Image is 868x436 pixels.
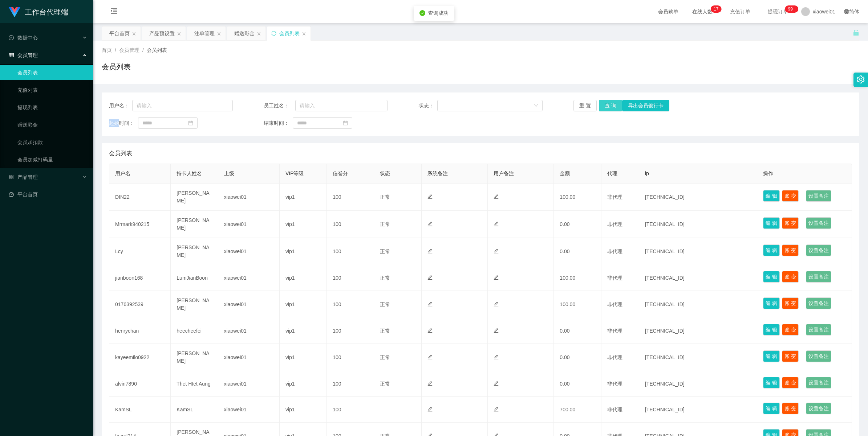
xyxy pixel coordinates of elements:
i: 图标: close [132,32,136,36]
td: 100 [327,265,374,291]
span: VIP等级 [285,170,304,176]
span: 员工姓名： [264,102,295,110]
td: vip1 [280,344,327,371]
td: 0.00 [554,318,601,344]
button: 账 变 [782,350,799,362]
span: 代理 [607,170,617,176]
i: 图标: close [177,32,181,36]
button: 编 辑 [763,377,780,388]
a: 提现列表 [17,100,87,115]
td: [PERSON_NAME] [171,211,218,238]
td: KamSL [171,397,218,423]
span: 非代理 [607,194,622,200]
button: 查 询 [599,100,622,111]
sup: 17 [711,5,721,13]
button: 设置备注 [806,190,831,202]
i: 图标: edit [494,248,499,254]
span: 在线人数 [689,9,716,14]
td: DIN22 [109,184,171,211]
button: 设置备注 [806,271,831,283]
span: 正常 [380,248,390,254]
span: / [142,47,144,53]
a: 会员列表 [17,65,87,80]
input: 请输入 [295,100,388,111]
td: [TECHNICAL_ID] [639,318,758,344]
i: 图标: edit [427,194,433,199]
td: 0.00 [554,371,601,397]
button: 编 辑 [763,217,780,229]
button: 账 变 [782,190,799,202]
i: 图标: edit [427,248,433,254]
td: alvin7890 [109,371,171,397]
button: 账 变 [782,403,799,414]
td: vip1 [280,371,327,397]
td: 0.00 [554,238,601,265]
div: 产品预设置 [149,26,175,40]
span: 非代理 [607,407,622,412]
button: 设置备注 [806,217,831,229]
span: 上级 [224,170,234,176]
button: 编 辑 [763,297,780,309]
span: 产品管理 [9,174,38,180]
td: xiaowei01 [218,238,280,265]
i: 图标: edit [427,407,433,412]
button: 账 变 [782,377,799,388]
i: 图标: edit [427,301,433,307]
td: [PERSON_NAME] [171,238,218,265]
i: 图标: menu-fold [102,0,126,24]
i: 图标: calendar [188,120,193,126]
td: [TECHNICAL_ID] [639,344,758,371]
td: 100.00 [554,265,601,291]
td: xiaowei01 [218,291,280,318]
td: vip1 [280,265,327,291]
span: 非代理 [607,301,622,307]
i: 图标: table [9,53,14,58]
i: 图标: edit [494,301,499,307]
i: 图标: edit [427,381,433,386]
td: xiaowei01 [218,265,280,291]
button: 编 辑 [763,324,780,336]
span: 非代理 [607,328,622,334]
td: vip1 [280,397,327,423]
span: 起始时间： [109,119,138,127]
span: 状态 [380,170,390,176]
td: xiaowei01 [218,344,280,371]
a: 工作台代理端 [9,9,68,15]
span: 非代理 [607,248,622,254]
div: 赠送彩金 [234,26,255,40]
span: 充值订单 [726,9,754,14]
span: 正常 [380,221,390,227]
td: heecheefei [171,318,218,344]
span: ip [645,170,649,176]
span: 结束时间： [264,119,293,127]
span: 用户名 [115,170,130,176]
span: 正常 [380,301,390,307]
i: 图标: edit [494,328,499,333]
td: 100 [327,211,374,238]
td: [TECHNICAL_ID] [639,291,758,318]
td: LumJianBoon [171,265,218,291]
td: xiaowei01 [218,211,280,238]
span: 非代理 [607,381,622,387]
td: 100 [327,184,374,211]
td: 100 [327,318,374,344]
td: [PERSON_NAME] [171,291,218,318]
p: 7 [716,5,719,13]
td: [TECHNICAL_ID] [639,397,758,423]
td: xiaowei01 [218,371,280,397]
i: 图标: edit [494,381,499,386]
td: vip1 [280,184,327,211]
td: [PERSON_NAME] [171,184,218,211]
span: 正常 [380,194,390,200]
i: 图标: edit [427,328,433,333]
td: 0.00 [554,344,601,371]
span: / [115,47,116,53]
td: vip1 [280,291,327,318]
div: 会员列表 [279,26,300,40]
a: 图标: dashboard平台首页 [9,187,87,202]
i: 图标: down [534,103,538,108]
span: 会员管理 [119,47,139,53]
td: henrychan [109,318,171,344]
button: 设置备注 [806,324,831,336]
span: 正常 [380,328,390,334]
